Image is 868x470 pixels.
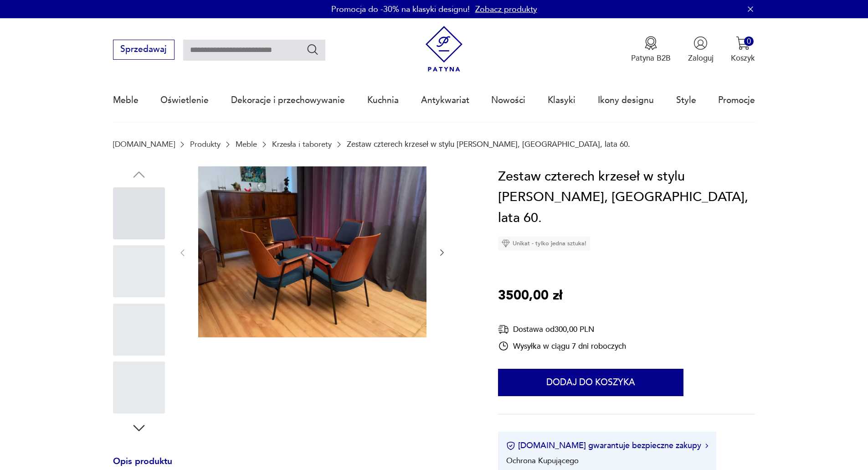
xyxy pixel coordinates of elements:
[347,140,630,149] p: Zestaw czterech krzeseł w stylu [PERSON_NAME], [GEOGRAPHIC_DATA], lata 60.
[736,36,750,50] img: Ikona koszyka
[272,140,332,149] a: Krzesła i taborety
[498,341,626,351] div: Wysyłka w ciągu 7 dni roboczych
[631,36,671,63] button: Patyna B2B
[731,53,755,63] p: Koszyk
[506,440,708,451] button: [DOMAIN_NAME] gwarantuje bezpieczne zakupy
[198,166,426,338] img: Zdjęcie produktu Zestaw czterech krzeseł w stylu Hanno Von Gustedta, Austria, lata 60.
[113,140,175,149] a: [DOMAIN_NAME]
[598,79,654,121] a: Ikony designu
[498,324,509,335] img: Ikona dostawy
[498,324,626,335] div: Dostawa od 300,00 PLN
[113,40,175,60] button: Sprzedawaj
[718,79,755,121] a: Promocje
[498,166,755,229] h1: Zestaw czterech krzeseł w stylu [PERSON_NAME], [GEOGRAPHIC_DATA], lata 60.
[693,36,708,50] img: Ikonka użytkownika
[421,79,469,121] a: Antykwariat
[631,53,671,63] p: Patyna B2B
[160,79,209,121] a: Oświetlenie
[306,43,319,56] button: Szukaj
[491,79,525,121] a: Nowości
[688,53,714,63] p: Zaloguj
[506,441,515,450] img: Ikona certyfikatu
[506,455,579,466] li: Ochrona Kupującego
[731,36,755,63] button: 0Koszyk
[498,369,683,396] button: Dodaj do koszyka
[644,36,658,50] img: Ikona medalu
[744,36,754,46] div: 0
[498,237,590,250] div: Unikat - tylko jedna sztuka!
[498,285,562,306] p: 3500,00 zł
[331,4,470,15] p: Promocja do -30% na klasyki designu!
[705,444,708,448] img: Ikona strzałki w prawo
[502,239,510,248] img: Ikona diamentu
[676,79,696,121] a: Style
[631,36,671,63] a: Ikona medaluPatyna B2B
[475,4,537,15] a: Zobacz produkty
[113,79,139,121] a: Meble
[231,79,345,121] a: Dekoracje i przechowywanie
[421,26,467,72] img: Patyna - sklep z meblami i dekoracjami vintage
[113,46,175,54] a: Sprzedawaj
[190,140,221,149] a: Produkty
[236,140,257,149] a: Meble
[548,79,575,121] a: Klasyki
[688,36,714,63] button: Zaloguj
[367,79,399,121] a: Kuchnia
